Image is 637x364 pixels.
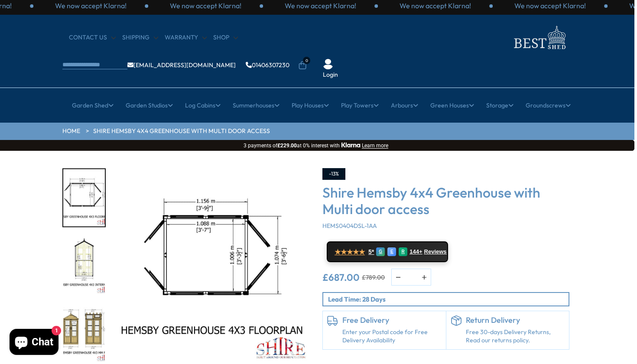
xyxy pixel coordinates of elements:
a: Shop [213,33,238,42]
a: Summerhouses [233,94,279,116]
a: ★★★★★ 5* G E R 144+ Reviews [327,241,448,262]
a: Storage [486,94,513,116]
img: HemsbyGreenhouse4x3INTERNALS_fdb894ab-08d3-458c-ab2b-52df13ff3529_200x200.jpg [63,237,105,295]
del: £789.00 [362,274,385,280]
a: Garden Shed [72,94,114,116]
div: 2 / 3 [148,1,263,10]
a: Shire Hemsby 4x4 Greenhouse with Multi door access [93,127,270,136]
a: Garden Studios [126,94,173,116]
h6: Free Delivery [342,315,442,325]
span: ★★★★★ [335,248,365,256]
span: HEMS0404DSL-1AA [322,222,377,230]
div: E [387,247,396,256]
a: HOME [62,127,80,136]
div: 1 / 3 [378,1,493,10]
a: Login [323,71,338,79]
div: -13% [322,168,345,180]
ins: £687.00 [322,273,360,282]
div: 3 / 3 [263,1,378,10]
p: Lead Time: 28 Days [328,295,569,304]
a: Play Towers [341,94,379,116]
p: We now accept Klarna! [285,1,356,10]
a: Play Houses [292,94,329,116]
a: Green Houses [430,94,474,116]
img: logo [509,23,569,52]
a: 01406307230 [246,62,289,68]
a: Shipping [122,33,158,42]
img: Shire Hemsby 4x4 Greenhouse with Multi door access - Best Shed [114,168,309,363]
p: We now accept Klarna! [400,1,471,10]
img: HemsbyGreenhouse4x3MMFT_47686ca6-076f-4b17-b877-79f0a1ad28dc_200x200.jpg [63,305,105,362]
p: We now accept Klarna! [514,1,586,10]
span: 0 [303,57,310,64]
a: Log Cabins [185,94,221,116]
p: We now accept Klarna! [55,1,127,10]
img: HemsbyGreenhouse4x3FLOORPLAN_935d8d5c-db31-4b68-a940-79abb0d4a7ab_200x200.jpg [63,169,105,227]
a: Groundscrews [526,94,571,116]
div: 6 / 7 [62,236,106,296]
div: R [399,247,407,256]
img: User Icon [323,59,333,69]
span: Reviews [424,248,447,255]
div: 2 / 3 [493,1,608,10]
span: 144+ [409,248,422,255]
h3: Shire Hemsby 4x4 Greenhouse with Multi door access [322,184,569,218]
a: CONTACT US [69,33,116,42]
div: 7 / 7 [62,304,106,363]
a: Enter your Postal code for Free Delivery Availability [342,328,442,345]
p: Free 30-days Delivery Returns, Read our returns policy. [466,328,565,345]
a: Warranty [165,33,207,42]
div: 1 / 3 [33,1,148,10]
div: 5 / 7 [62,168,106,227]
div: G [376,247,385,256]
a: Arbours [391,94,418,116]
a: [EMAIL_ADDRESS][DOMAIN_NAME] [127,62,236,68]
h6: Return Delivery [466,315,565,325]
a: 0 [298,61,307,70]
p: We now accept Klarna! [170,1,241,10]
inbox-online-store-chat: Shopify online store chat [7,329,61,357]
